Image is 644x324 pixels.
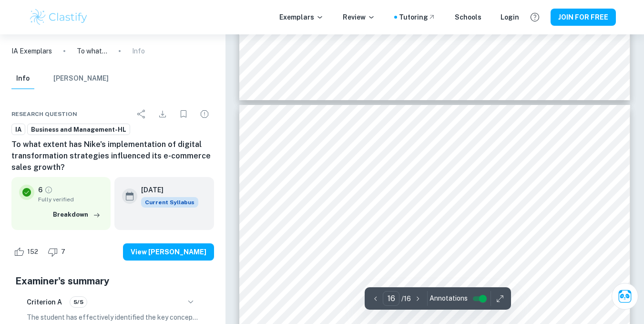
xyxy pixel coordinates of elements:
a: Grade fully verified [44,186,53,194]
p: Info [132,46,145,56]
a: Login [501,12,519,22]
p: Exemplars [279,12,324,22]
span: Annotations [429,293,468,303]
button: Info [11,68,34,89]
button: Help and Feedback [527,9,543,25]
div: This exemplar is based on the current syllabus. Feel free to refer to it for inspiration/ideas wh... [141,197,198,208]
button: [PERSON_NAME] [53,68,109,89]
span: 5/5 [70,298,87,306]
a: IA [11,124,25,136]
span: 7 [56,247,71,257]
span: IA [12,125,25,135]
div: Dislike [45,244,71,260]
span: Research question [11,110,77,118]
div: Download [153,105,172,124]
div: Share [132,105,151,124]
p: The student has effectively identified the key concept of change, which is clearly indicated on t... [27,312,199,323]
a: Tutoring [399,12,436,22]
span: Fully verified [38,195,103,204]
h6: Criterion A [27,297,62,307]
h5: Examiner's summary [15,274,210,288]
a: IA Exemplars [11,46,52,56]
span: Business and Management-HL [28,125,130,135]
p: 6 [38,185,42,195]
button: View [PERSON_NAME] [123,243,214,261]
div: Report issue [195,105,214,124]
a: Schools [455,12,481,22]
p: Review [343,12,375,22]
a: Business and Management-HL [27,124,130,136]
img: Clastify logo [29,8,89,27]
button: JOIN FOR FREE [551,9,616,26]
p: / 16 [401,293,411,304]
button: Breakdown [51,208,103,222]
button: Ask Clai [612,283,638,310]
span: Current Syllabus [141,197,198,208]
p: To what extent has Nike's implementation of digital transformation strategies influenced its e-co... [77,46,107,56]
h6: [DATE] [141,185,191,195]
span: 152 [22,247,43,257]
div: Like [11,244,43,260]
div: Bookmark [174,105,193,124]
h6: To what extent has Nike's implementation of digital transformation strategies influenced its e-co... [11,139,214,173]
